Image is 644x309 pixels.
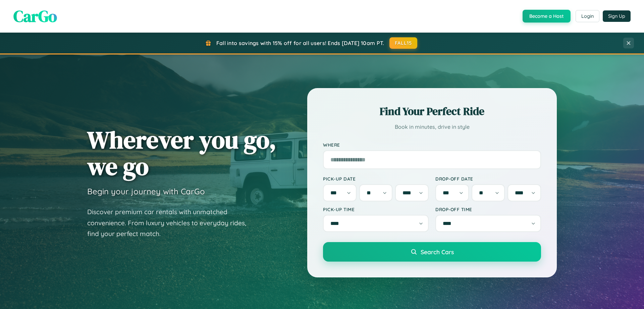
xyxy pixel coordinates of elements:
p: Book in minutes, drive in style [323,122,541,132]
label: Drop-off Date [435,176,541,182]
span: Fall into savings with 15% off for all users! Ends [DATE] 10am PT. [216,40,384,46]
label: Drop-off Time [435,206,541,212]
span: CarGo [13,5,57,27]
span: Search Cars [421,248,454,256]
h2: Find Your Perfect Ride [323,104,541,119]
button: FALL15 [389,37,418,49]
button: Sign Up [603,10,631,22]
button: Search Cars [323,242,541,262]
label: Pick-up Date [323,176,429,182]
label: Pick-up Time [323,206,429,212]
h3: Begin your journey with CarGo [87,186,205,196]
button: Login [576,10,599,22]
p: Discover premium car rentals with unmatched convenience. From luxury vehicles to everyday rides, ... [87,206,255,239]
label: Where [323,142,541,148]
h1: Wherever you go, we go [87,126,276,180]
button: Become a Host [523,10,571,23]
